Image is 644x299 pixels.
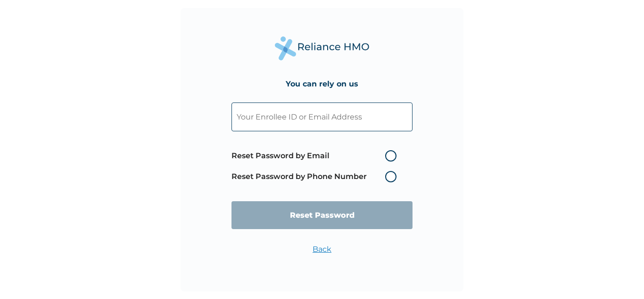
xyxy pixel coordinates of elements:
label: Reset Password by Email [231,150,401,162]
span: Password reset method [231,145,401,187]
a: Back [313,245,331,254]
img: Reliance Health's Logo [275,36,369,60]
h4: You can rely on us [286,79,358,88]
label: Reset Password by Phone Number [231,171,401,182]
input: Reset Password [231,201,413,229]
input: Your Enrollee ID or Email Address [231,103,413,131]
